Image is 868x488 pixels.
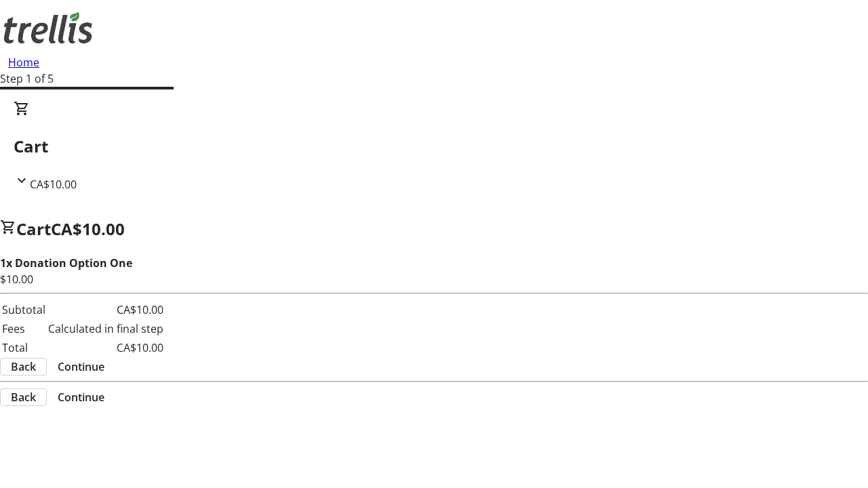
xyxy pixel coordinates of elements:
span: Continue [58,389,104,405]
span: CA$10.00 [51,218,125,240]
button: Continue [47,359,115,375]
span: CA$10.00 [30,177,77,192]
div: CartCA$10.00 [14,100,854,192]
button: Continue [47,389,115,405]
td: Calculated in final step [47,320,164,338]
td: Subtotal [1,301,46,319]
span: Cart [16,218,51,240]
span: Continue [58,359,104,375]
td: Fees [1,320,46,338]
h2: Cart [14,134,854,159]
span: Back [11,389,36,405]
td: Total [1,339,46,357]
span: Back [11,359,36,375]
td: CA$10.00 [47,301,164,319]
td: CA$10.00 [47,339,164,357]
